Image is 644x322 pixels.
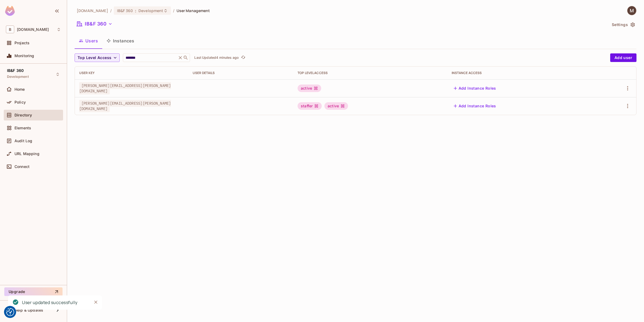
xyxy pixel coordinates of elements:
[610,53,636,62] button: Add user
[78,54,111,61] span: Top Level Access
[14,100,26,104] span: Policy
[14,54,34,58] span: Monitoring
[14,87,25,92] span: Home
[75,20,115,28] button: IB&F 360
[77,8,108,13] span: the active workspace
[298,102,322,110] div: staffer
[610,20,636,29] button: Settings
[452,102,498,110] button: Add Instance Roles
[177,8,210,13] span: User Management
[79,82,171,94] span: [PERSON_NAME][EMAIL_ADDRESS][PERSON_NAME][DOMAIN_NAME]
[324,102,348,110] div: active
[14,152,39,156] span: URL Mapping
[14,164,30,169] span: Connect
[92,298,100,306] button: Close
[14,41,30,45] span: Projects
[6,25,14,33] span: B
[7,75,29,79] span: Development
[452,71,587,75] div: Instance Access
[75,53,120,62] button: Top Level Access
[110,8,112,13] li: /
[240,54,246,61] button: refresh
[75,34,102,47] button: Users
[194,56,239,60] p: Last Updated 4 minutes ago
[241,55,246,60] span: refresh
[79,71,184,75] div: User Key
[298,71,443,75] div: Top Level Access
[5,6,15,16] img: SReyMgAAAABJRU5ErkJggg==
[22,299,78,306] div: User updated successfully
[79,100,171,112] span: [PERSON_NAME][EMAIL_ADDRESS][PERSON_NAME][DOMAIN_NAME]
[14,139,32,143] span: Audit Log
[6,308,14,316] button: Consent Preferences
[14,113,32,117] span: Directory
[7,68,24,73] span: IB&F 360
[193,71,289,75] div: User Details
[4,287,63,296] button: Upgrade
[14,126,31,130] span: Elements
[239,54,246,61] span: Click to refresh data
[298,85,321,92] div: active
[173,8,174,13] li: /
[138,8,163,13] span: Development
[102,34,138,47] button: Instances
[135,9,137,13] span: :
[6,308,14,316] img: Revisit consent button
[117,8,133,13] span: IB&F 360
[452,84,498,93] button: Add Instance Roles
[627,6,636,15] img: MICHAELL MAHAN RODRÍGUEZ
[17,27,49,32] span: Workspace: bbva.com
